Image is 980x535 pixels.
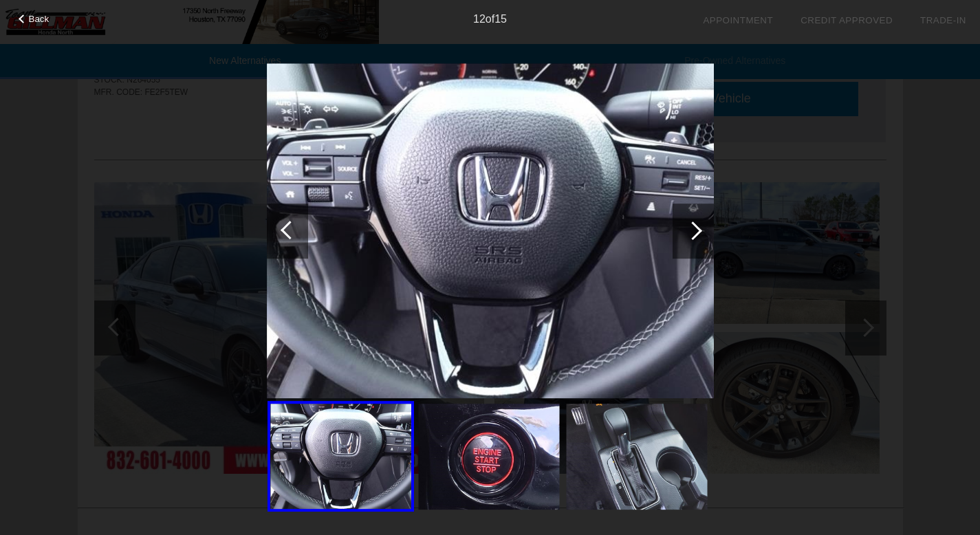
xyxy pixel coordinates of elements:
span: 12 [473,13,486,25]
img: image.aspx [418,404,559,510]
span: Back [29,14,50,24]
img: image.aspx [566,404,707,510]
a: Credit Approved [801,15,893,25]
a: Appointment [703,15,773,25]
a: Trade-In [920,15,966,25]
span: 15 [494,13,507,25]
img: image.aspx [267,63,714,399]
